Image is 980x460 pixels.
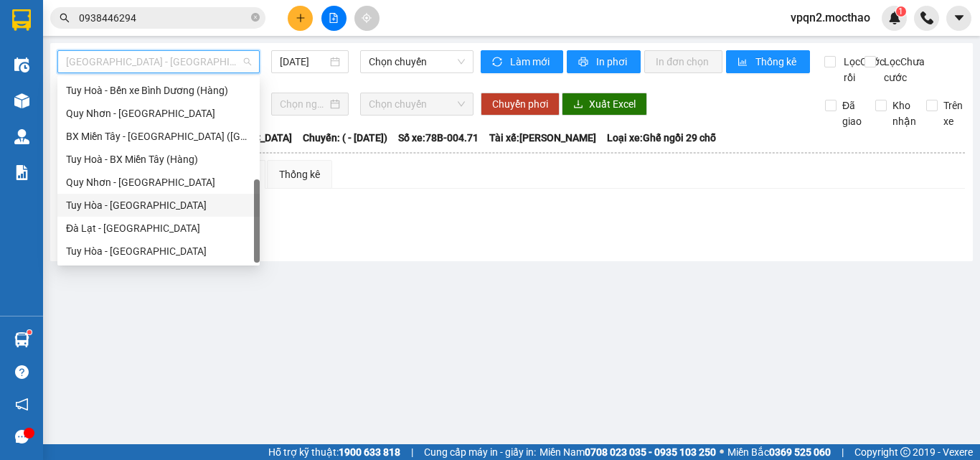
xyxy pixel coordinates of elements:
span: Loại xe: Ghế ngồi 29 chỗ [607,130,716,146]
div: [GEOGRAPHIC_DATA] [123,12,268,44]
img: solution-icon [14,165,29,180]
input: 15/08/2025 [280,54,327,70]
div: Quy Nhơn - Đà Lạt [57,102,260,125]
span: notification [15,398,29,411]
div: Tuy Hòa - [GEOGRAPHIC_DATA] [66,197,251,213]
div: Đà Lạt - Tuy Hòa [57,217,260,240]
span: Trên xe [938,98,969,129]
button: aim [354,6,380,31]
span: Sài Gòn - Tuy Hòa [66,51,251,72]
span: caret-down [953,11,966,24]
button: syncLàm mới [481,50,563,73]
span: Lọc Cước rồi [838,54,887,85]
span: Chọn chuyến [369,51,465,72]
div: BX Miền Tây - [GEOGRAPHIC_DATA] ([GEOGRAPHIC_DATA]) [66,128,251,144]
div: Thống kê [279,166,320,182]
span: copyright [900,447,910,457]
div: 0971778579 [12,47,113,67]
span: In phơi [596,54,629,70]
span: Số xe: 78B-004.71 [398,130,479,146]
div: Quy Nhơn - [GEOGRAPHIC_DATA] [66,174,251,190]
button: In đơn chọn [644,50,722,73]
button: Chuyển phơi [481,93,560,116]
img: logo-vxr [12,9,31,31]
span: close-circle [251,11,260,25]
button: caret-down [946,6,971,31]
span: vpqn2.mocthao [779,9,882,27]
strong: 0369 525 060 [769,446,831,458]
span: | [411,444,413,460]
span: Miền Nam [540,444,716,460]
img: icon-new-feature [888,11,901,24]
span: Thống kê [755,54,798,70]
strong: 0708 023 035 - 0935 103 250 [585,446,716,458]
img: warehouse-icon [14,332,29,347]
span: message [15,430,29,443]
div: HIÊN [123,44,268,62]
span: close-circle [251,13,260,22]
span: Miền Bắc [727,444,831,460]
span: Chuyến: ( - [DATE]) [303,130,387,146]
span: Chọn chuyến [369,93,465,115]
div: CHÂU [12,29,113,47]
div: Tuy Hoà - BX Miền Tây (Hàng) [66,151,251,167]
span: 1 [898,6,903,17]
button: bar-chartThống kê [726,50,810,73]
div: Quy Nhơn [12,12,113,29]
div: BX Miền Tây - Tuy Hoà (Hàng) [57,125,260,148]
span: Đã giao [837,98,867,129]
img: phone-icon [920,11,933,24]
button: plus [288,6,313,31]
span: search [60,13,70,23]
span: Lọc Chưa cước [878,54,927,85]
span: Hỗ trợ kỹ thuật: [268,444,400,460]
img: warehouse-icon [14,57,29,72]
span: Nhận: [123,12,157,27]
div: Tuy Hòa - Quy Nhơn [57,194,260,217]
span: question-circle [15,365,29,379]
span: Gửi: [12,14,34,29]
span: bar-chart [738,57,750,68]
button: downloadXuất Excel [562,93,647,116]
span: aim [362,13,372,23]
div: Tuy Hòa - La Hai [57,240,260,263]
div: 0984079342 [123,62,268,82]
div: Quy Nhơn - Tuy Hòa [57,171,260,194]
span: Cung cấp máy in - giấy in: [424,444,536,460]
div: Tuy Hòa - [GEOGRAPHIC_DATA] [66,243,251,259]
sup: 1 [896,6,906,17]
span: ⚪️ [720,449,724,455]
sup: 1 [27,330,32,334]
div: Quy Nhơn - [GEOGRAPHIC_DATA] [66,105,251,121]
span: Tài xế: [PERSON_NAME] [489,130,596,146]
span: | [842,444,844,460]
div: Tuy Hoà - Bến xe Bình Dương (Hàng) [66,83,251,98]
button: printerIn phơi [567,50,641,73]
div: Tuy Hoà - BX Miền Tây (Hàng) [57,148,260,171]
span: sync [492,57,504,68]
img: warehouse-icon [14,93,29,108]
img: warehouse-icon [14,129,29,144]
input: Chọn ngày [280,96,327,112]
strong: 1900 633 818 [339,446,400,458]
span: file-add [329,13,339,23]
button: file-add [321,6,347,31]
div: Tuy Hoà - Bến xe Bình Dương (Hàng) [57,79,260,102]
span: plus [296,13,306,23]
span: Làm mới [510,54,552,70]
span: printer [578,57,590,68]
div: T [123,82,268,99]
input: Tìm tên, số ĐT hoặc mã đơn [79,10,248,26]
span: Kho nhận [887,98,922,129]
div: Đà Lạt - [GEOGRAPHIC_DATA] [66,220,251,236]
